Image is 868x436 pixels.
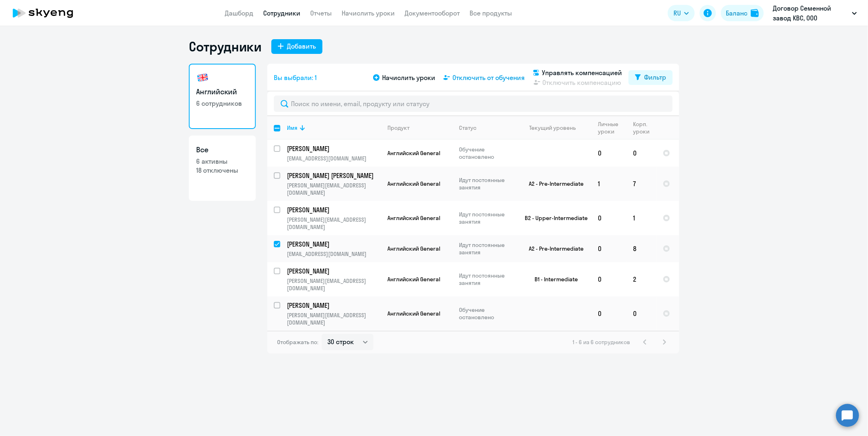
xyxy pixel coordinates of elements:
a: Начислить уроки [342,9,395,17]
a: [PERSON_NAME] [287,205,380,214]
a: Все6 активны18 отключены [189,136,256,201]
td: 0 [591,262,626,296]
p: Обучение остановлено [459,146,515,160]
p: Идут постоянные занятия [459,211,515,225]
div: Текущий уровень [522,124,591,131]
td: 2 [626,262,656,296]
h1: Сотрудники [189,38,262,55]
div: Добавить [287,41,316,51]
p: Обучение остановлено [459,306,515,321]
td: 0 [591,140,626,167]
td: 0 [626,140,656,167]
span: Английский General [387,276,440,283]
div: Корп. уроки [633,120,656,135]
a: Документооборот [405,9,460,17]
span: Английский General [387,149,440,157]
img: balance [751,9,759,17]
span: 1 - 6 из 6 сотрудников [573,338,630,346]
p: Идут постоянные занятия [459,241,515,256]
td: 0 [591,235,626,262]
p: [EMAIL_ADDRESS][DOMAIN_NAME] [287,250,380,258]
p: [PERSON_NAME] [287,301,379,310]
span: Английский General [387,180,440,187]
td: 0 [591,201,626,235]
span: Начислить уроки [382,73,435,82]
p: [PERSON_NAME][EMAIL_ADDRESS][DOMAIN_NAME] [287,277,380,292]
button: Фильтр [629,70,673,85]
span: Английский General [387,245,440,252]
td: B1 - Intermediate [515,262,591,296]
div: Текущий уровень [530,124,576,131]
a: Все продукты [470,9,512,17]
td: 8 [626,235,656,262]
a: Отчеты [310,9,332,17]
td: 7 [626,167,656,201]
p: 18 отключены [196,166,248,175]
p: [PERSON_NAME][EMAIL_ADDRESS][DOMAIN_NAME] [287,182,380,196]
p: 6 сотрудников [196,99,248,108]
div: Баланс [726,8,747,18]
div: Личные уроки [598,120,626,135]
div: Фильтр [644,72,666,82]
div: Имя [287,124,380,131]
a: [PERSON_NAME] [287,301,380,310]
td: 0 [626,296,656,331]
div: Статус [459,124,477,131]
td: 1 [626,201,656,235]
span: Отключить от обучения [452,73,525,82]
a: Английский6 сотрудников [189,64,256,129]
p: [PERSON_NAME] [287,240,379,249]
p: [EMAIL_ADDRESS][DOMAIN_NAME] [287,155,380,162]
div: Статус [459,124,515,131]
span: Управлять компенсацией [542,68,622,78]
a: Дашборд [225,9,253,17]
div: Продукт [387,124,409,131]
a: [PERSON_NAME] [287,240,380,249]
p: Идут постоянные занятия [459,176,515,191]
p: [PERSON_NAME] [287,267,379,276]
a: [PERSON_NAME] [287,267,380,276]
div: Личные уроки [598,120,621,135]
td: A2 - Pre-Intermediate [515,167,591,201]
button: RU [668,5,695,21]
div: Корп. уроки [633,120,651,135]
td: A2 - Pre-Intermediate [515,235,591,262]
td: B2 - Upper-Intermediate [515,201,591,235]
span: RU [673,8,681,18]
p: [PERSON_NAME][EMAIL_ADDRESS][DOMAIN_NAME] [287,311,380,326]
input: Поиск по имени, email, продукту или статусу [274,96,673,112]
div: Имя [287,124,298,131]
button: Добавить [271,39,322,54]
a: [PERSON_NAME] [287,144,380,153]
p: [PERSON_NAME] [287,205,379,214]
span: Отображать по: [277,338,318,346]
td: 0 [591,296,626,331]
span: Вы выбрали: 1 [274,73,317,82]
div: Продукт [387,124,452,131]
p: 6 активны [196,157,248,166]
h3: Английский [196,87,248,97]
img: english [196,71,209,84]
a: Сотрудники [263,9,300,17]
td: 1 [591,167,626,201]
span: Английский General [387,214,440,222]
a: [PERSON_NAME] [PERSON_NAME] [287,171,380,180]
p: [PERSON_NAME] [287,144,379,153]
p: [PERSON_NAME] [PERSON_NAME] [287,171,379,180]
h3: Все [196,145,248,155]
span: Английский General [387,310,440,317]
button: Договор Семенной завод КВС, ООО "СЕМЕННОЙ ЗАВОД КВС" [769,3,861,23]
button: Балансbalance [721,5,764,21]
p: [PERSON_NAME][EMAIL_ADDRESS][DOMAIN_NAME] [287,216,380,231]
p: Идут постоянные занятия [459,272,515,287]
p: Договор Семенной завод КВС, ООО "СЕМЕННОЙ ЗАВОД КВС" [773,3,849,23]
